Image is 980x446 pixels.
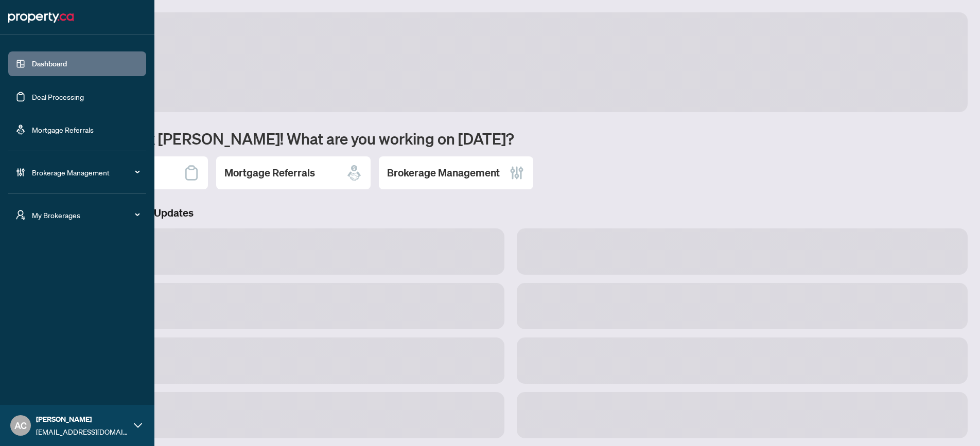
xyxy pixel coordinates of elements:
h2: Brokerage Management [387,166,500,180]
span: [EMAIL_ADDRESS][DOMAIN_NAME] [36,426,129,437]
span: AC [14,418,27,433]
span: My Brokerages [32,209,139,221]
a: Dashboard [32,59,67,68]
a: Mortgage Referrals [32,125,94,134]
span: Brokerage Management [32,167,139,178]
h1: Welcome back [PERSON_NAME]! What are you working on [DATE]? [54,129,968,148]
h3: Brokerage & Industry Updates [54,206,968,220]
span: [PERSON_NAME] [36,414,129,425]
h2: Mortgage Referrals [224,166,315,180]
span: user-switch [15,210,26,220]
a: Deal Processing [32,92,84,101]
img: logo [8,9,74,26]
